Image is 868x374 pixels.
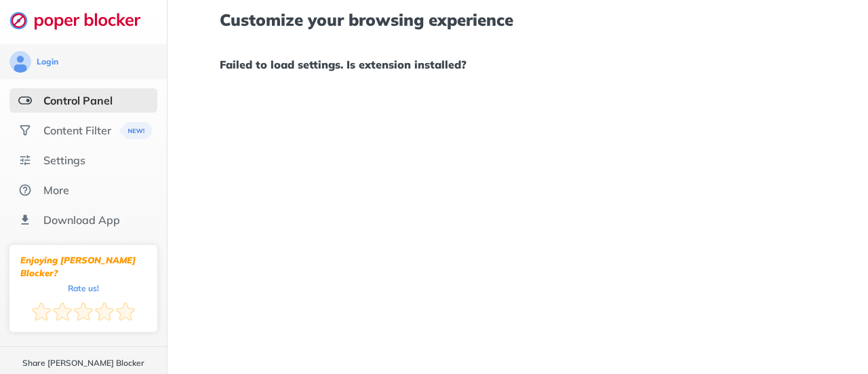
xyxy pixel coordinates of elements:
[18,183,32,197] img: about.svg
[20,254,146,280] div: Enjoying [PERSON_NAME] Blocker?
[18,213,32,227] img: download-app.svg
[37,56,58,67] div: Login
[43,94,113,107] div: Control Panel
[43,183,69,197] div: More
[119,122,153,139] img: menuBanner.svg
[18,124,32,137] img: social.svg
[18,94,32,107] img: features-selected.svg
[43,153,85,167] div: Settings
[18,153,32,167] img: settings.svg
[22,358,144,369] div: Share [PERSON_NAME] Blocker
[68,285,99,291] div: Rate us!
[220,11,815,29] h1: Customize your browsing experience
[43,213,120,227] div: Download App
[43,124,111,137] div: Content Filter
[9,51,31,73] img: avatar.svg
[9,11,155,30] img: logo-webpage.svg
[220,56,815,73] h1: Failed to load settings. Is extension installed?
